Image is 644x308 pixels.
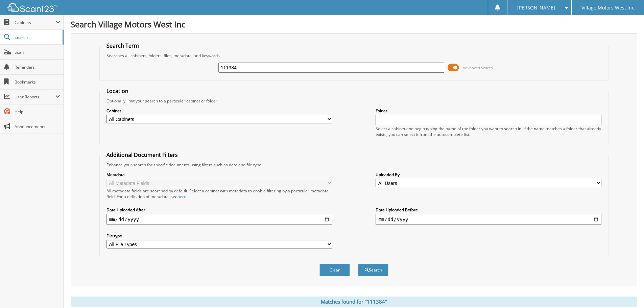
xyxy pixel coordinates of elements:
[103,87,132,95] legend: Location
[103,162,605,168] div: Enhance your search for specific documents using filters such as date and file type.
[376,108,601,114] label: Folder
[106,172,332,177] label: Metadata
[15,34,59,40] span: Search
[106,233,332,239] label: File type
[71,297,637,307] div: Matches found for "111384"
[15,94,55,100] span: User Reports
[376,172,601,177] label: Uploaded By
[517,6,555,10] span: [PERSON_NAME]
[463,65,493,70] span: Advanced Search
[376,214,601,225] input: end
[106,108,332,114] label: Cabinet
[106,214,332,225] input: start
[319,264,350,276] button: Clear
[15,109,60,115] span: Help
[376,207,601,213] label: Date Uploaded Before
[15,79,60,85] span: Bookmarks
[103,42,142,49] legend: Search Term
[106,188,332,199] div: All metadata fields are searched by default. Select a cabinet with metadata to enable filtering b...
[106,207,332,213] label: Date Uploaded After
[15,124,60,129] span: Announcements
[103,151,181,159] legend: Additional Document Filters
[177,194,186,199] a: here
[376,126,601,137] div: Select a cabinet and begin typing the name of the folder you want to search in. If the name match...
[15,20,55,25] span: Cabinets
[581,6,634,10] span: Village Motors West Inc
[71,19,637,30] h1: Search Village Motors West Inc
[7,3,57,12] img: scan123-logo-white.svg
[358,264,388,276] button: Search
[15,49,60,55] span: Scan
[103,98,605,104] div: Optionally limit your search to a particular cabinet or folder
[103,53,605,58] div: Searches all cabinets, folders, files, metadata, and keywords
[15,64,60,70] span: Reminders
